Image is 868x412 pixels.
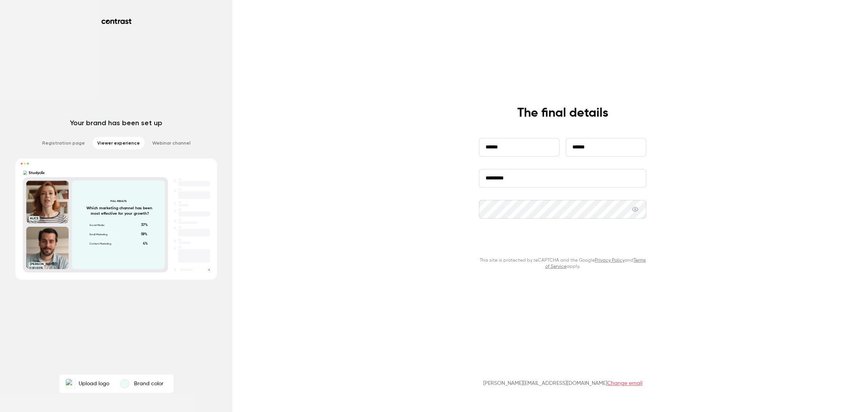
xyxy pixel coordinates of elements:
li: Viewer experience [93,137,145,149]
p: [PERSON_NAME][EMAIL_ADDRESS][DOMAIN_NAME] [483,379,642,387]
label: StudyclixUpload logo [61,376,114,391]
button: Continue [479,233,646,251]
img: Studyclix [66,379,75,388]
a: Change email [607,381,642,386]
li: Registration page [38,137,90,149]
p: This site is protected by reCAPTCHA and the Google and apply. [479,257,646,270]
a: Terms of Service [545,258,646,269]
button: Brand color [114,376,172,391]
h4: The final details [517,105,608,121]
p: Brand color [134,380,164,388]
li: Webinar channel [148,137,195,149]
a: Privacy Policy [595,258,625,263]
p: Your brand has been set up [70,118,162,128]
